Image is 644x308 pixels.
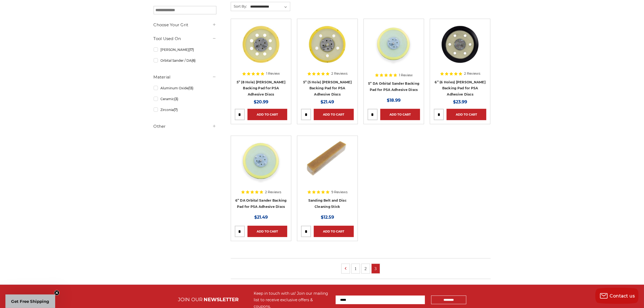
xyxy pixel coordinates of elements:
[189,48,194,52] span: (17)
[178,297,203,303] span: JOIN OUR
[237,80,285,96] a: 5” (8 Hole) [PERSON_NAME] Backing Pad for PSA Adhesive Discs
[54,290,60,296] button: Close teaser
[235,23,287,75] a: 5” (8 Hole) DA Sander Backing Pad for PSA Adhesive Discs
[435,80,486,96] a: 6” (6 Holes) [PERSON_NAME] Backing Pad for PSA Adhesive Discs
[154,22,216,28] h5: Choose Your Grit
[595,288,639,304] button: Contact us
[231,2,247,10] label: Sort By:
[321,215,334,220] span: $12.59
[321,99,334,104] span: $21.49
[314,109,354,120] a: Add to Cart
[306,23,349,66] img: 5” (5 Hole) DA Sander Backing Pad for PSA Adhesive Discs
[188,86,193,90] span: (13)
[362,264,370,273] a: 2
[314,226,354,237] a: Add to Cart
[372,264,380,273] a: 3
[235,198,287,209] a: 6” DA Orbital Sander Backing Pad for PSA Adhesive Discs
[174,108,178,112] span: (7)
[352,264,360,273] a: 1
[204,297,239,303] span: NEWSLETTER
[5,294,55,308] div: Get Free ShippingClose teaser
[247,226,287,237] a: Add to Cart
[254,215,268,220] span: $21.49
[303,80,352,96] a: 5” (5 Hole) [PERSON_NAME] Backing Pad for PSA Adhesive Discs
[447,109,486,120] a: Add to Cart
[247,109,287,120] a: Add to Cart
[154,123,216,130] h5: Other
[438,23,482,66] img: 6” (6 Holes) DA Sander Backing Pad for PSA Adhesive Discs
[368,23,420,75] a: 5” DA Orbital Sander Backing Pad for PSA Adhesive Discs
[154,94,216,104] a: Ceramic
[174,97,178,101] span: (3)
[301,140,354,192] a: Sanding Belt and Disc Cleaning Stick
[372,23,415,66] img: 5” DA Orbital Sander Backing Pad for PSA Adhesive Discs
[434,23,486,75] a: 6” (6 Holes) DA Sander Backing Pad for PSA Adhesive Discs
[306,140,349,183] img: Sanding Belt and Disc Cleaning Stick
[453,99,467,104] span: $23.99
[154,74,216,80] h5: Material
[154,83,216,93] a: Aluminum Oxide
[11,299,49,304] span: Get Free Shipping
[250,3,290,11] select: Sort By:
[239,140,283,183] img: 6” DA Orbital Sander Backing Pad for PSA Adhesive Discs
[239,23,283,66] img: 5” (8 Hole) DA Sander Backing Pad for PSA Adhesive Discs
[265,191,281,194] span: 2 Reviews
[154,56,216,65] a: Orbital Sander / DA
[154,105,216,114] a: Zirconia
[387,98,401,103] span: $18.99
[331,191,348,194] span: 9 Reviews
[308,198,346,209] a: Sanding Belt and Disc Cleaning Stick
[154,35,216,42] h5: Tool Used On
[191,58,196,63] span: (6)
[301,23,354,75] a: 5” (5 Hole) DA Sander Backing Pad for PSA Adhesive Discs
[154,45,216,54] a: [PERSON_NAME]
[610,293,635,299] span: Contact us
[368,81,419,92] a: 5” DA Orbital Sander Backing Pad for PSA Adhesive Discs
[254,99,268,104] span: $20.99
[380,109,420,120] a: Add to Cart
[399,74,413,77] span: 1 Review
[235,140,287,192] a: 6” DA Orbital Sander Backing Pad for PSA Adhesive Discs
